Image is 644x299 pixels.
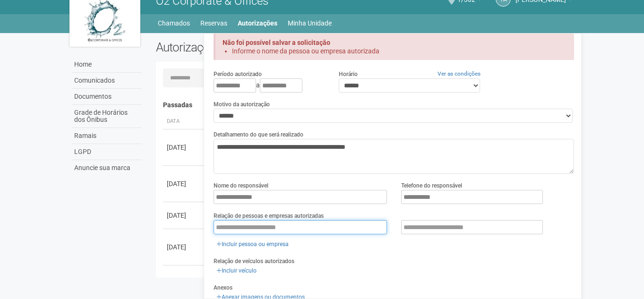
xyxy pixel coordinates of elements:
a: LGPD [72,144,142,160]
label: Anexos [214,283,232,292]
label: Motivo da autorização [214,100,270,109]
a: Anuncie sua marca [72,160,142,176]
a: Ver as condições [438,70,481,77]
label: Período autorizado [214,70,262,78]
a: Autorizações [238,17,277,30]
a: Home [72,57,142,73]
div: [DATE] [167,143,202,152]
label: Horário [339,70,358,78]
div: [DATE] [167,242,202,252]
a: Ramais [72,128,142,144]
h2: Autorizações [156,40,358,54]
a: Incluir veículo [214,265,259,276]
label: Nome do responsável [214,181,268,190]
div: [DATE] [167,179,202,188]
h4: Passadas [163,102,568,109]
label: Relação de veículos autorizados [214,257,294,265]
a: Incluir pessoa ou empresa [214,239,292,249]
label: Relação de pessoas e empresas autorizadas [214,212,324,220]
a: Comunicados [72,73,142,89]
li: Informe o nome da pessoa ou empresa autorizada [232,47,558,55]
a: Chamados [158,17,190,30]
div: a [214,78,324,93]
a: Reservas [200,17,227,30]
a: Minha Unidade [288,17,332,30]
a: Documentos [72,89,142,105]
label: Detalhamento do que será realizado [214,130,303,139]
a: Grade de Horários dos Ônibus [72,105,142,128]
label: Telefone do responsável [401,181,462,190]
strong: Não foi possível salvar a solicitação [223,39,330,46]
div: [DATE] [167,211,202,220]
th: Data [163,114,206,129]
